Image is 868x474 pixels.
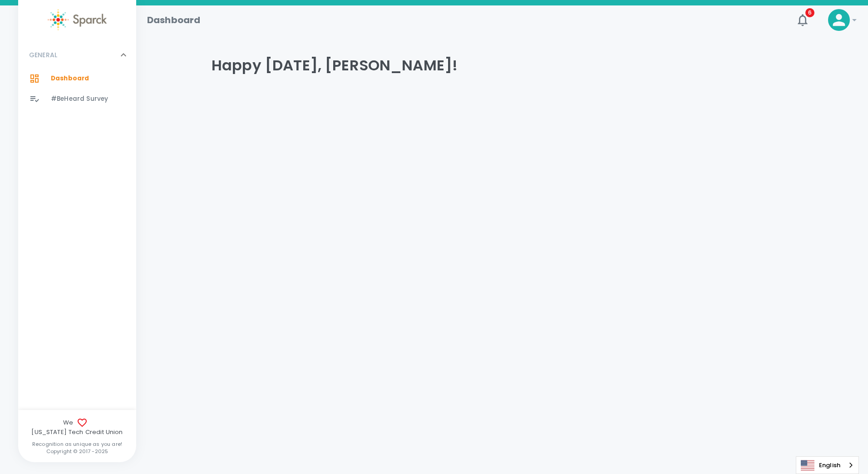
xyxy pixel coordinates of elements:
[51,74,89,83] span: Dashboard
[805,8,814,17] span: 6
[18,417,136,437] span: We [US_STATE] Tech Credit Union
[792,9,814,31] button: 6
[796,456,859,474] aside: Language selected: English
[48,9,107,30] img: Sparck logo
[18,41,136,69] div: GENERAL
[212,56,793,74] h4: Happy [DATE], [PERSON_NAME]!
[18,89,136,109] a: #BeHeard Survey
[18,69,136,113] div: GENERAL
[29,50,57,59] p: GENERAL
[796,457,858,474] a: English
[18,9,136,30] a: Sparck logo
[18,440,136,448] p: Recognition as unique as you are!
[147,13,200,27] h1: Dashboard
[51,94,108,104] span: #BeHeard Survey
[18,448,136,455] p: Copyright © 2017 - 2025
[18,69,136,89] a: Dashboard
[796,456,859,474] div: Language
